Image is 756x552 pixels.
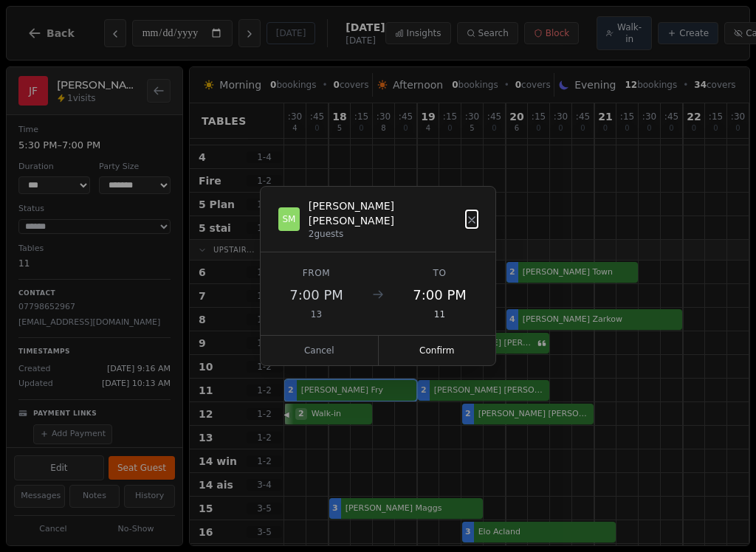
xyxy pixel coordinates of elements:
[261,336,379,365] button: Cancel
[309,199,466,228] div: [PERSON_NAME] [PERSON_NAME]
[278,207,300,231] div: SM
[402,308,478,320] div: 11
[309,228,466,240] div: 2 guests
[379,336,496,365] button: Confirm
[278,285,354,306] div: 7:00 PM
[402,285,478,306] div: 7:00 PM
[402,267,478,279] div: To
[278,308,354,320] div: 13
[278,267,354,279] div: From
